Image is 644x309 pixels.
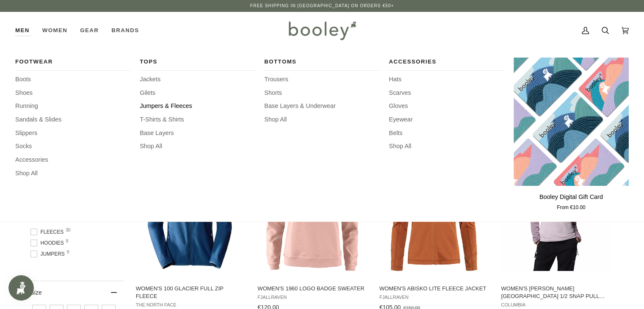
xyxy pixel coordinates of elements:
a: T-Shirts & Shirts [140,115,255,124]
a: Gear [74,12,105,49]
a: Tops [140,58,255,71]
span: Women's 1960 Logo Badge Sweater [257,285,367,292]
a: Boots [15,75,130,84]
a: Base Layers [140,129,255,138]
a: Shop All [15,169,130,178]
a: Running [15,102,130,111]
a: Accessories [15,155,130,165]
span: Gear [80,26,99,35]
a: Gloves [389,102,504,111]
a: Shoes [15,88,130,98]
span: Jumpers [30,250,67,258]
a: Scarves [389,88,504,98]
span: Size [30,289,42,296]
span: Women's [PERSON_NAME][GEOGRAPHIC_DATA] 1/2 Snap Pull Over II [501,285,611,300]
span: Fjallraven [379,295,489,300]
span: The North Face [136,302,246,308]
a: Shop All [140,142,255,151]
a: Sandals & Slides [15,115,130,124]
a: Shop All [389,142,504,151]
a: Belts [389,129,504,138]
a: Men [15,12,36,49]
a: Slippers [15,129,130,138]
a: Accessories [389,58,504,71]
span: Footwear [15,58,130,66]
a: Shorts [264,88,379,98]
a: Base Layers & Underwear [264,102,379,111]
span: Hoodies [30,239,66,247]
span: 8 [66,239,69,243]
span: Brands [111,26,139,35]
a: Booley Digital Gift Card [514,189,629,212]
p: Booley Digital Gift Card [539,193,603,202]
a: Trousers [264,75,379,84]
span: Fjallraven [257,295,367,300]
span: 9 [67,250,69,254]
a: Jackets [140,75,255,84]
span: Women [42,26,67,35]
span: Columbia [501,302,611,308]
span: 30 [66,228,70,232]
iframe: Button to open loyalty program pop-up [8,275,34,301]
span: Women's Abisko Lite Fleece Jacket [379,285,489,292]
img: Booley [285,18,359,43]
a: Booley Digital Gift Card [514,58,629,186]
a: Gilets [140,88,255,98]
a: Brands [105,12,145,49]
product-grid-item: Booley Digital Gift Card [514,58,629,211]
span: Fleeces [30,228,66,236]
a: Jumpers & Fleeces [140,102,255,111]
span: From €10.00 [557,204,585,212]
span: Accessories [389,58,504,66]
a: Eyewear [389,115,504,124]
span: Bottoms [264,58,379,66]
div: Men Footwear Boots Shoes Running Sandals & Slides Slippers Socks Accessories Shop All Tops Jacket... [15,12,36,49]
a: Footwear [15,58,130,71]
a: Bottoms [264,58,379,71]
a: Women [36,12,74,49]
a: Socks [15,142,130,151]
span: Women's 100 Glacier Full Zip Fleece [136,285,246,300]
product-grid-item-variant: €10.00 [514,58,629,186]
p: Free Shipping in [GEOGRAPHIC_DATA] on Orders €50+ [250,3,394,9]
a: Hats [389,75,504,84]
a: Shop All [264,115,379,124]
span: Tops [140,58,255,66]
